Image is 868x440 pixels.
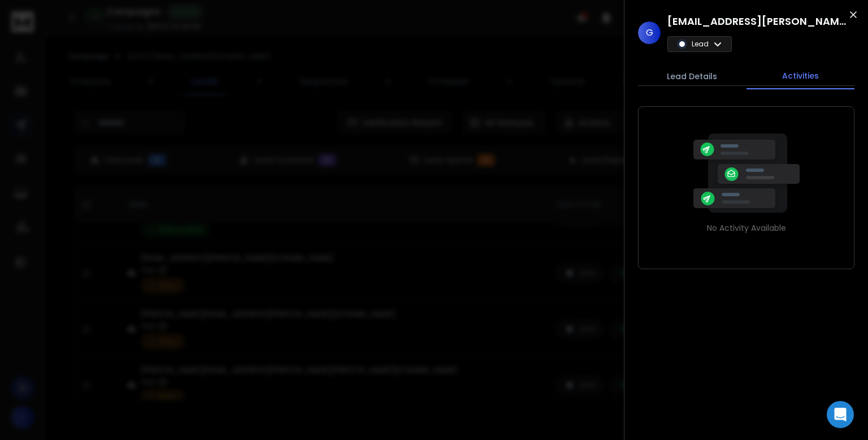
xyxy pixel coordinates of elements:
button: Lead Details [638,64,747,89]
p: Lead [692,40,709,49]
p: No Activity Available [707,222,786,234]
div: Open Intercom Messenger [827,401,854,428]
span: G [638,21,661,44]
button: Activities [747,63,855,89]
img: image [690,133,803,213]
h1: [EMAIL_ADDRESS][PERSON_NAME][DOMAIN_NAME] [667,14,848,29]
